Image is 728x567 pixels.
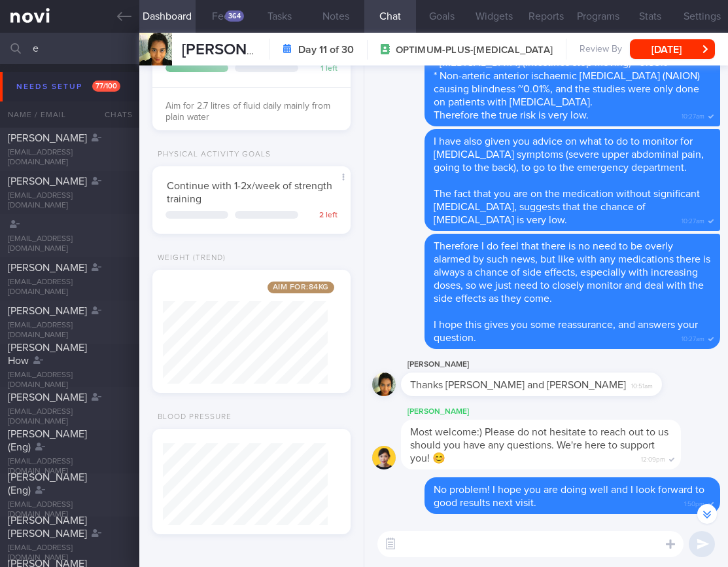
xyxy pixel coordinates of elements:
span: [PERSON_NAME] How [8,342,87,366]
button: [DATE] [630,39,715,59]
span: Therefore I do feel that there is no need to be overly alarmed by such news, but like with any me... [434,241,710,304]
div: [EMAIL_ADDRESS][DOMAIN_NAME] [8,278,131,297]
div: [EMAIL_ADDRESS][DOMAIN_NAME] [8,321,131,340]
strong: Day 11 of 30 [298,43,354,56]
div: [EMAIL_ADDRESS][DOMAIN_NAME] [8,148,131,168]
span: 10:27am [682,331,704,344]
span: 1:50pm [684,496,704,509]
span: [PERSON_NAME] [8,263,87,273]
div: Weight (Trend) [152,253,226,263]
span: [PERSON_NAME] [8,306,87,316]
div: [EMAIL_ADDRESS][DOMAIN_NAME] [8,457,131,477]
span: Aim for: 84 kg [268,282,334,293]
span: I hope this gives you some reassurance, and answers your question. [434,320,698,343]
span: 10:27am [682,213,704,226]
span: [PERSON_NAME] [PERSON_NAME] [8,515,87,539]
div: Physical Activity Goals [152,150,271,160]
span: Therefore the true risk is very low. [434,110,589,120]
span: [PERSON_NAME] [8,133,87,143]
span: Thanks [PERSON_NAME] and [PERSON_NAME] [410,380,626,390]
span: 10:27am [682,109,704,121]
span: [PERSON_NAME] [8,176,87,187]
div: Chats [87,101,139,128]
span: [PERSON_NAME] [8,392,87,403]
span: Review By [580,44,622,56]
div: [EMAIL_ADDRESS][DOMAIN_NAME] [8,371,131,390]
div: [EMAIL_ADDRESS][DOMAIN_NAME] [8,543,131,563]
span: The fact that you are on the medication without significant [MEDICAL_DATA], suggests that the cha... [434,189,700,225]
div: [PERSON_NAME] [401,357,701,373]
span: OPTIMUM-PLUS-[MEDICAL_DATA] [396,44,553,57]
div: Needs setup [13,78,124,96]
span: Aim for 2.7 litres of fluid daily mainly from plain water [165,101,330,122]
div: [EMAIL_ADDRESS][DOMAIN_NAME] [8,234,131,254]
div: [EMAIL_ADDRESS][DOMAIN_NAME] [8,191,131,211]
span: I have also given you advice on what to do to monitor for [MEDICAL_DATA] symptoms (severe upper a... [434,136,704,173]
span: 12:09pm [641,452,665,464]
span: Most welcome:) Please do not hesitate to reach out to us should you have any questions. We're her... [410,427,668,464]
span: 77 / 100 [92,81,120,92]
span: 10:51am [631,378,653,391]
div: 1 left [305,64,338,74]
div: [EMAIL_ADDRESS][DOMAIN_NAME] [8,500,131,520]
span: [PERSON_NAME] (Eng) [8,472,87,496]
div: Blood Pressure [152,412,232,422]
div: [EMAIL_ADDRESS][DOMAIN_NAME] [8,407,131,427]
span: Continue with 1-2x/week of strength training [167,181,332,204]
span: [PERSON_NAME] [182,42,303,58]
span: No problem! I hope you are doing well and I look forward to good results next visit. [434,485,704,508]
div: 364 [225,10,244,22]
div: [PERSON_NAME] [401,404,720,420]
span: [PERSON_NAME] (Eng) [8,429,87,452]
div: 2 left [305,211,338,221]
span: * Non-arteric anterior ischaemic [MEDICAL_DATA] (NAION) causing blindness ~0.01%, and the studies... [434,71,700,107]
